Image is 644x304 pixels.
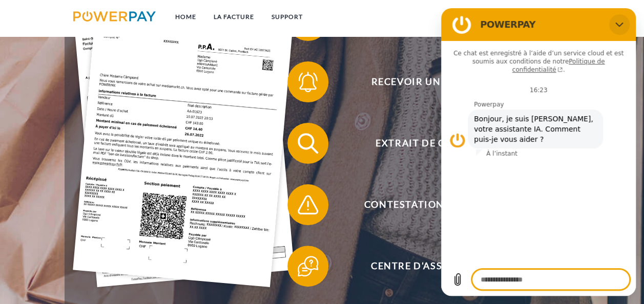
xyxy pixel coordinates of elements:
[295,253,321,279] img: qb_help.svg
[167,8,205,26] a: Home
[303,61,554,102] span: Recevoir un rappel?
[295,192,321,218] img: qb_warning.svg
[205,8,263,26] a: LA FACTURE
[303,184,554,225] span: Contestation Facture
[295,69,321,95] img: qb_bell.svg
[295,131,321,156] img: qb_search.svg
[287,61,554,102] button: Recevoir un rappel?
[303,246,554,287] span: Centre d'assistance
[73,11,156,21] img: logo-powerpay.svg
[287,184,554,225] button: Contestation Facture
[303,123,554,164] span: Extrait de compte
[287,123,554,164] button: Extrait de compte
[441,8,636,296] iframe: Fenêtre de messagerie
[263,8,311,26] a: Support
[523,8,550,26] a: CG
[287,246,554,287] button: Centre d'assistance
